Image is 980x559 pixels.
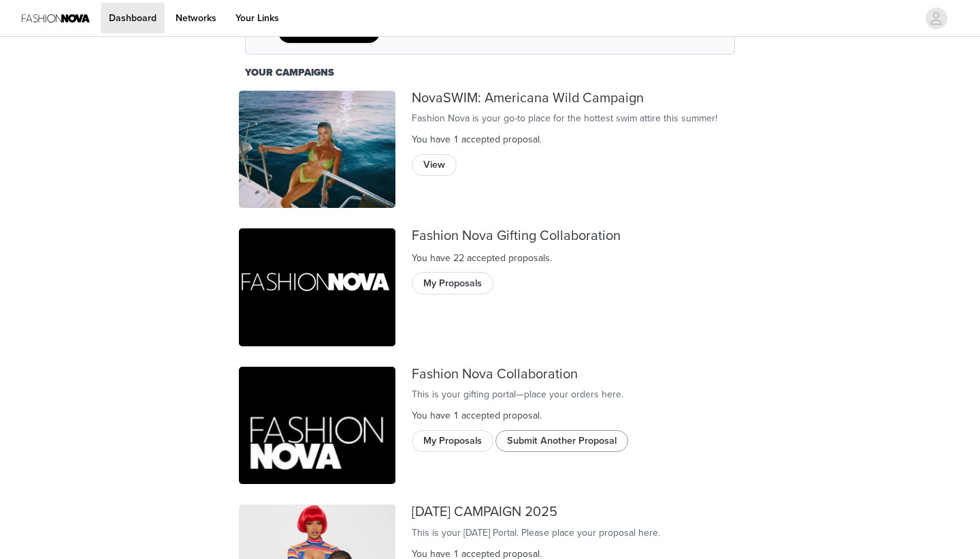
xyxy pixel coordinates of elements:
[930,7,943,29] div: avatar
[412,111,741,125] div: Fashion Nova is your go-to place for the hottest swim attire this summer!
[412,155,457,166] a: View
[495,430,628,452] button: Submit Another Proposal
[101,3,165,33] a: Dashboard
[239,228,395,346] img: Fashion Nova
[412,410,542,421] span: You have 1 accepted proposal .
[412,134,542,145] span: You have 1 accepted proposal .
[412,272,493,294] button: My Proposals
[239,367,395,485] img: Fashion Nova
[412,504,741,520] div: [DATE] CAMPAIGN 2025
[412,387,741,402] div: This is your gifting portal—place your orders here.
[412,367,741,382] div: Fashion Nova Collaboration
[245,65,735,80] div: Your Campaigns
[545,252,550,264] span: s
[167,3,225,33] a: Networks
[239,91,395,209] img: Fashion Nova
[412,228,741,244] div: Fashion Nova Gifting Collaboration
[22,3,90,33] img: Fashion Nova Logo
[412,91,741,106] div: NovaSWIM: Americana Wild Campaign
[227,3,287,33] a: Your Links
[412,154,457,176] button: View
[412,430,493,452] button: My Proposals
[412,252,552,264] span: You have 22 accepted proposal .
[412,526,741,540] div: This is your [DATE] Portal. Please place your proposal here.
